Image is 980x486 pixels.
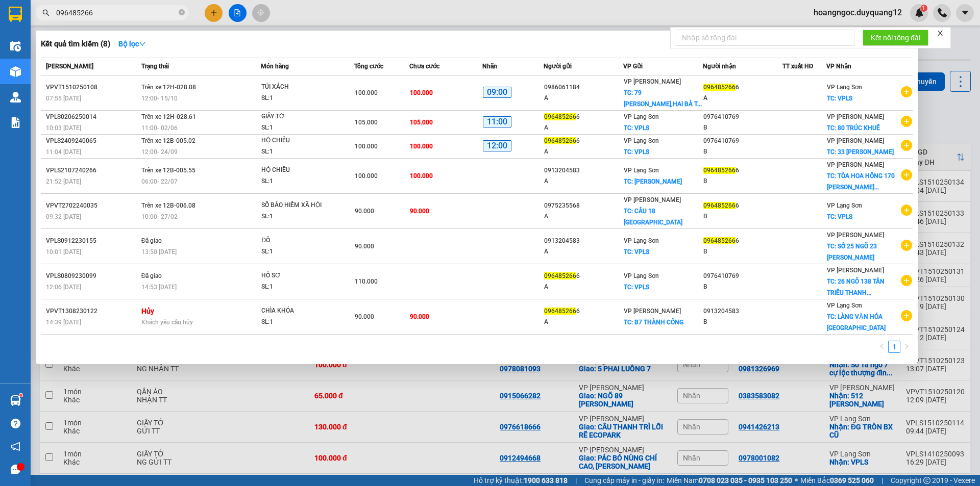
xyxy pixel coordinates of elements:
[410,313,429,320] span: 90.000
[827,302,862,309] span: VP Lạng Sơn
[355,143,378,150] span: 100.000
[703,200,782,211] div: 6
[46,284,81,291] span: 12:06 [DATE]
[355,313,374,320] span: 90.000
[10,66,21,77] img: warehouse-icon
[827,95,852,102] span: TC: VPLS
[827,137,884,144] span: VP [PERSON_NAME]
[703,165,782,176] div: 6
[179,8,185,18] span: close-circle
[46,124,81,132] span: 10:03 [DATE]
[703,306,782,317] div: 0913204583
[141,237,162,244] span: Đã giao
[703,211,782,222] div: B
[46,165,138,176] div: VPLS2107240266
[139,40,146,47] span: down
[876,341,888,353] button: left
[901,116,912,127] span: plus-circle
[544,272,576,279] span: 096485266
[703,237,736,244] span: 096485266
[544,176,623,187] div: A
[141,319,193,326] span: Khách yêu cầu hủy
[355,278,378,285] span: 110.000
[827,202,862,209] span: VP Lạng Sơn
[703,93,782,104] div: A
[544,63,572,70] span: Người gửi
[355,172,378,180] span: 100.000
[46,136,138,146] div: VPLS2409240065
[827,243,877,261] span: TC: SỐ 25 NGÕ 23 [PERSON_NAME]
[261,200,338,211] div: SỔ BẢO HIỂM XÃ HỘI
[9,7,22,22] img: logo-vxr
[624,78,681,85] span: VP [PERSON_NAME]
[261,122,338,134] div: SL: 1
[410,143,433,150] span: 100.000
[355,243,374,250] span: 90.000
[544,246,623,257] div: A
[261,282,338,293] div: SL: 1
[141,113,196,120] span: Trên xe 12H-028.61
[624,272,659,279] span: VP Lạng Sơn
[410,89,433,96] span: 100.000
[46,319,81,326] span: 14:39 [DATE]
[624,248,649,255] span: TC: VPLS
[624,178,682,185] span: TC: [PERSON_NAME]
[544,306,623,317] div: 6
[624,124,649,132] span: TC: VPLS
[10,395,21,406] img: warehouse-icon
[827,124,880,132] span: TC: 80 TRÚC KHUÊ
[827,267,884,274] span: VP [PERSON_NAME]
[901,86,912,97] span: plus-circle
[827,84,862,91] span: VP Lạng Sơn
[46,236,138,246] div: VPLS0912230155
[141,202,195,209] span: Trên xe 12B-006.08
[46,248,81,255] span: 10:01 [DATE]
[827,213,852,220] span: TC: VPLS
[544,82,623,93] div: 0986061184
[544,146,623,157] div: A
[889,341,900,352] a: 1
[141,307,154,315] strong: Hủy
[827,172,895,191] span: TC: TÒA HOA HỒNG 170 [PERSON_NAME]...
[141,213,178,220] span: 10:00 - 27/02
[354,63,383,70] span: Tổng cước
[703,317,782,327] div: B
[46,95,81,102] span: 07:55 [DATE]
[624,208,682,226] span: TC: CẦU 18 [GEOGRAPHIC_DATA]
[703,176,782,187] div: B
[56,7,177,18] input: Tìm tên, số ĐT hoặc mã đơn
[876,341,888,353] li: Previous Page
[355,89,378,96] span: 100.000
[703,202,736,209] span: 096485266
[900,341,913,353] button: right
[544,137,576,144] span: 096485266
[410,119,433,126] span: 105.000
[141,167,195,174] span: Trên xe 12B-005.55
[871,32,920,43] span: Kết nối tổng đài
[703,167,736,174] span: 096485266
[10,117,21,128] img: solution-icon
[703,112,782,122] div: 0976410769
[261,211,338,222] div: SL: 1
[901,240,912,251] span: plus-circle
[46,213,81,220] span: 09:32 [DATE]
[483,140,511,152] span: 12:00
[827,313,886,331] span: TC: LÀNG VĂN HÓA [GEOGRAPHIC_DATA]
[544,308,576,315] span: 096485266
[703,246,782,257] div: B
[141,248,177,255] span: 13:50 [DATE]
[41,39,110,49] h3: Kết quả tìm kiếm ( 8 )
[624,284,649,291] span: TC: VPLS
[141,137,195,144] span: Trên xe 12B-005.02
[46,112,138,122] div: VPLS0206250014
[141,63,169,70] span: Trạng thái
[826,63,851,70] span: VP Nhận
[703,82,782,93] div: 6
[483,87,511,98] span: 09:00
[11,419,20,428] span: question-circle
[624,308,681,315] span: VP [PERSON_NAME]
[261,270,338,282] div: HỒ SƠ
[624,89,702,108] span: TC: 79 [PERSON_NAME],HAI BÀ T...
[901,275,912,286] span: plus-circle
[544,165,623,176] div: 0913204583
